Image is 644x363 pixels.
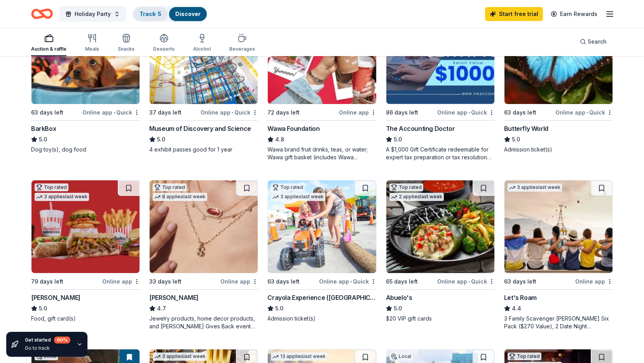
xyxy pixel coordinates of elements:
div: Wawa brand fruit drinks, teas, or water; Wawa gift basket (includes Wawa products and coupons) [267,146,376,161]
div: Online app [575,277,613,286]
div: Let's Roam [504,293,537,302]
span: • [468,109,470,116]
span: • [113,109,115,116]
div: Top rated [153,183,187,191]
div: Online app Quick [82,107,140,117]
img: Image for The Accounting Doctor [386,11,494,104]
div: Food, gift card(s) [31,315,140,322]
button: Track· 5Discover [133,6,208,22]
div: Online app Quick [319,277,377,286]
img: Image for BarkBox [31,11,140,104]
button: Snacks [118,30,134,56]
div: Local [389,352,413,360]
img: Image for Butterfly World [504,11,613,104]
div: 8 applies last week [153,193,207,201]
button: Meals [85,30,99,56]
div: BarkBox [31,124,56,133]
a: Image for Portillo'sTop rated3 applieslast week79 days leftOnline app[PERSON_NAME]5.0Food, gift c... [31,180,140,322]
a: Home [31,5,53,23]
a: Image for Wawa FoundationTop rated2 applieslast week72 days leftOnline appWawa Foundation4.8Wawa ... [267,11,376,161]
div: 72 days left [267,108,300,117]
div: 3 applies last week [35,193,89,201]
span: 5.0 [39,304,47,313]
div: Online app [220,277,258,286]
div: 3 Family Scavenger [PERSON_NAME] Six Pack ($270 Value), 2 Date Night Scavenger [PERSON_NAME] Two ... [504,315,613,330]
div: 3 applies last week [508,183,562,192]
a: Earn Rewards [546,7,602,21]
div: Top rated [508,352,541,360]
div: 4 exhibit passes good for 1 year [149,146,258,153]
div: Top rated [389,183,423,191]
span: 4.7 [157,304,166,313]
img: Image for Let's Roam [504,180,613,273]
span: 4.8 [275,135,284,144]
img: Image for Museum of Discovery and Science [150,11,258,104]
div: Get started [25,337,70,344]
div: Jewelry products, home decor products, and [PERSON_NAME] Gives Back event in-store or online (or ... [149,315,258,330]
div: $20 VIP gift cards [386,315,495,322]
span: • [232,109,233,116]
a: Image for BarkBoxTop rated9 applieslast week63 days leftOnline app•QuickBarkBox5.0Dog toy(s), dog... [31,11,140,153]
div: Online app [102,277,140,286]
div: Go to track [25,345,70,351]
div: Dog toy(s), dog food [31,146,140,153]
a: Discover [175,11,201,17]
div: Abuelo's [386,293,412,302]
div: Desserts [153,46,175,52]
div: Beverages [229,46,255,52]
button: Holiday Party [59,6,126,22]
div: [PERSON_NAME] [149,293,199,302]
div: 65 days left [386,277,418,286]
div: 63 days left [31,108,63,117]
span: • [350,278,352,285]
div: Top rated [35,183,68,191]
a: Track· 5 [140,11,161,17]
span: 4.4 [512,304,521,313]
div: 86 days left [386,108,418,117]
span: 5.0 [512,135,520,144]
img: Image for Portillo's [31,180,140,273]
div: Online app [339,107,377,117]
div: Online app Quick [437,107,495,117]
a: Image for Crayola Experience (Orlando)Top rated3 applieslast week63 days leftOnline app•QuickCray... [267,180,376,322]
div: Admission ticket(s) [267,315,376,322]
a: Image for Abuelo's Top rated2 applieslast week65 days leftOnline app•QuickAbuelo's5.0$20 VIP gift... [386,180,495,322]
span: Search [588,37,607,46]
a: Start free trial [485,7,543,21]
div: Online app Quick [201,107,258,117]
button: Alcohol [193,30,211,56]
div: Online app Quick [437,277,495,286]
a: Image for Butterfly WorldTop rated1 applylast week63 days leftOnline app•QuickButterfly World5.0A... [504,11,613,153]
img: Image for Crayola Experience (Orlando) [268,180,376,273]
div: 3 applies last week [153,352,207,361]
span: Holiday Party [75,9,111,19]
div: 37 days left [149,108,182,117]
div: 13 applies last week [271,352,327,361]
span: 5.0 [275,304,283,313]
img: Image for Abuelo's [386,180,494,273]
div: Wawa Foundation [267,124,319,133]
img: Image for Kendra Scott [150,180,258,273]
div: 63 days left [504,108,536,117]
span: 5.0 [394,304,402,313]
div: Butterfly World [504,124,548,133]
button: Auction & raffle [31,30,66,56]
div: Meals [85,46,99,52]
div: 60 % [54,337,70,344]
a: Image for Kendra ScottTop rated8 applieslast week33 days leftOnline app[PERSON_NAME]4.7Jewelry pr... [149,180,258,330]
div: [PERSON_NAME] [31,293,80,302]
div: A $1,000 Gift Certificate redeemable for expert tax preparation or tax resolution services—recipi... [386,146,495,161]
div: 63 days left [504,277,536,286]
div: 2 applies last week [389,193,444,201]
div: 63 days left [267,277,300,286]
div: 79 days left [31,277,63,286]
div: Snacks [118,46,134,52]
div: Online app Quick [555,107,613,117]
div: Admission ticket(s) [504,146,613,153]
div: Crayola Experience ([GEOGRAPHIC_DATA]) [267,293,376,302]
a: Image for The Accounting DoctorTop rated23 applieslast week86 days leftOnline app•QuickThe Accoun... [386,11,495,161]
div: 3 applies last week [271,193,325,201]
a: Image for Museum of Discovery and ScienceTop rated1 applylast week37 days leftOnline app•QuickMus... [149,11,258,153]
span: 5.0 [157,135,165,144]
span: 5.0 [39,135,47,144]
